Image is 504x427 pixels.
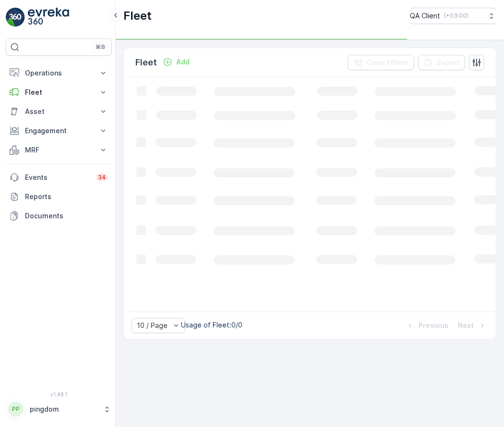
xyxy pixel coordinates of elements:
[28,8,69,27] img: logo_light-DOdMpM7g.png
[6,121,112,140] button: Engagement
[8,402,24,417] div: PP
[25,88,93,97] p: Fleet
[348,55,414,70] button: Clear Filters
[30,404,98,414] p: pingdom
[404,320,449,331] button: Previous
[25,211,108,221] p: Documents
[458,321,474,330] p: Next
[6,63,112,83] button: Operations
[98,174,106,181] p: 34
[25,126,93,136] p: Engagement
[6,102,112,121] button: Asset
[6,8,25,27] img: logo
[159,56,193,68] button: Add
[444,12,468,20] p: ( +03:00 )
[6,391,112,397] span: v 1.48.1
[25,68,93,78] p: Operations
[457,320,488,331] button: Next
[6,83,112,102] button: Fleet
[410,11,440,21] p: QA Client
[367,58,408,67] p: Clear Filters
[6,187,112,206] a: Reports
[181,320,242,330] p: Usage of Fleet : 0/0
[25,107,93,116] p: Asset
[6,206,112,226] a: Documents
[6,140,112,160] button: MRF
[6,399,112,419] button: PPpingdom
[25,192,108,201] p: Reports
[135,56,157,69] p: Fleet
[176,57,190,67] p: Add
[96,43,105,51] p: ⌘B
[25,173,90,182] p: Events
[410,8,496,24] button: QA Client(+03:00)
[25,145,93,155] p: MRF
[419,321,448,330] p: Previous
[437,58,459,67] p: Export
[418,55,465,70] button: Export
[123,8,152,24] p: Fleet
[6,168,112,187] a: Events34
